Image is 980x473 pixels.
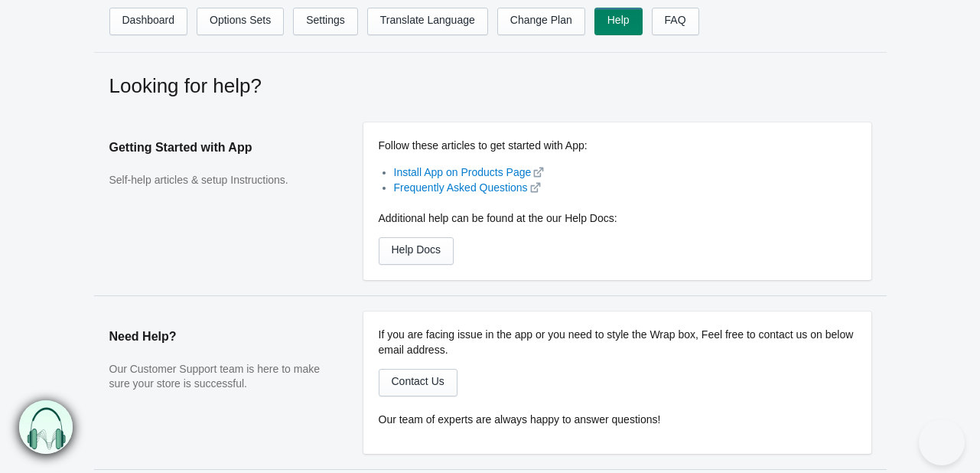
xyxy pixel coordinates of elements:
a: Options Sets [197,8,284,35]
a: Settings [293,8,358,35]
p: Additional help can be found at the our Help Docs: [379,210,856,226]
h2: Looking for help? [109,72,871,99]
a: Contact Us [379,369,457,396]
a: Frequently Asked Questions [394,181,528,194]
a: Install App on Products Page [394,166,532,178]
img: bxm.png [19,400,73,454]
a: Help [594,8,643,35]
p: Our team of experts are always happy to answer questions! [379,412,856,427]
iframe: Toggle Customer Support [919,419,965,465]
a: Dashboard [109,8,188,35]
p: Self-help articles & setup Instructions. [109,173,333,188]
h2: Getting Started with App [109,122,333,173]
p: Our Customer Support team is here to make sure your store is successful. [109,362,333,392]
a: Change Plan [497,8,585,35]
h2: Need Help? [109,312,333,362]
a: Translate Language [367,8,488,35]
p: If you are facing issue in the app or you need to style the Wrap box, Feel free to contact us on ... [379,327,856,357]
a: FAQ [652,8,699,35]
a: Help Docs [379,237,454,265]
p: Follow these articles to get started with App: [379,138,856,153]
